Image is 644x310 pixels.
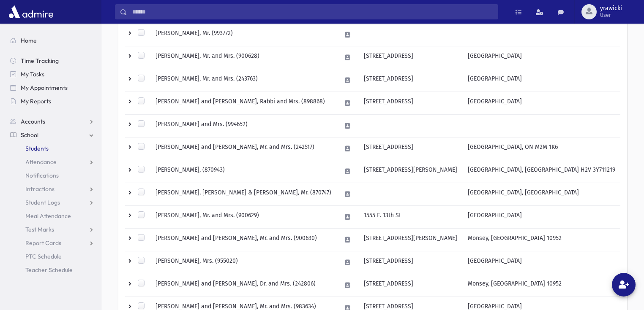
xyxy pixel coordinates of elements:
span: Notifications [25,172,59,179]
span: Students [25,145,49,152]
span: Meal Attendance [25,212,71,220]
td: [GEOGRAPHIC_DATA] [463,92,620,114]
a: My Tasks [3,67,101,81]
td: [STREET_ADDRESS] [359,274,463,297]
td: [STREET_ADDRESS] [359,46,463,69]
span: User [600,12,622,19]
span: PTC Schedule [25,253,62,260]
span: Report Cards [25,239,61,247]
td: [STREET_ADDRESS] [359,69,463,92]
a: Students [3,142,101,155]
td: [GEOGRAPHIC_DATA] [463,69,620,92]
td: Monsey, [GEOGRAPHIC_DATA] 10952 [463,274,620,297]
td: [PERSON_NAME] and [PERSON_NAME], Rabbi and Mrs. (898868) [150,92,336,114]
span: My Tasks [21,70,44,78]
a: My Appointments [3,81,101,94]
td: [PERSON_NAME] and [PERSON_NAME], Dr. and Mrs. (242806) [150,274,336,297]
td: [GEOGRAPHIC_DATA], [GEOGRAPHIC_DATA] H2V 3Y711219 [463,160,620,183]
a: Accounts [3,115,101,128]
td: [STREET_ADDRESS][PERSON_NAME] [359,228,463,251]
td: [PERSON_NAME], Mr. (993772) [150,23,336,46]
a: Home [3,34,101,47]
a: Teacher Schedule [3,263,101,277]
span: yrawicki [600,5,622,12]
a: School [3,128,101,142]
td: [PERSON_NAME], Mr. and Mrs. (243763) [150,69,336,92]
a: Test Marks [3,223,101,236]
td: Monsey, [GEOGRAPHIC_DATA] 10952 [463,228,620,251]
a: Attendance [3,155,101,169]
td: [PERSON_NAME] and [PERSON_NAME], Mr. and Mrs. (900630) [150,228,336,251]
span: Attendance [25,158,57,166]
td: [PERSON_NAME], Mr. and Mrs. (900629) [150,205,336,228]
span: Teacher Schedule [25,266,73,274]
td: 1555 E. 13th St [359,205,463,228]
td: [STREET_ADDRESS] [359,137,463,160]
td: [PERSON_NAME] and Mrs. (994652) [150,114,336,137]
span: Accounts [21,118,45,125]
a: Student Logs [3,196,101,209]
span: Test Marks [25,226,54,233]
span: Home [21,37,37,44]
td: [GEOGRAPHIC_DATA], [GEOGRAPHIC_DATA] [463,183,620,205]
td: [PERSON_NAME], Mrs. (955020) [150,251,336,274]
span: My Reports [21,97,51,105]
td: [GEOGRAPHIC_DATA] [463,46,620,69]
span: Time Tracking [21,57,59,65]
a: My Reports [3,94,101,108]
td: [GEOGRAPHIC_DATA] [463,251,620,274]
td: [STREET_ADDRESS] [359,251,463,274]
a: Meal Attendance [3,209,101,223]
td: [STREET_ADDRESS] [359,92,463,114]
td: [GEOGRAPHIC_DATA] [463,205,620,228]
img: AdmirePro [7,3,55,20]
a: PTC Schedule [3,250,101,263]
span: Student Logs [25,199,60,206]
td: [GEOGRAPHIC_DATA], ON M2M 1K6 [463,137,620,160]
a: Infractions [3,182,101,196]
a: Notifications [3,169,101,182]
input: Search [127,4,498,19]
span: School [21,131,38,139]
span: Infractions [25,185,55,193]
a: Report Cards [3,236,101,250]
span: My Appointments [21,84,68,92]
td: [PERSON_NAME], [PERSON_NAME] & [PERSON_NAME], Mr. (870747) [150,183,336,205]
td: [STREET_ADDRESS][PERSON_NAME] [359,160,463,183]
a: Time Tracking [3,54,101,67]
td: [PERSON_NAME], Mr. and Mrs. (900628) [150,46,336,69]
td: [PERSON_NAME] and [PERSON_NAME], Mr. and Mrs. (242517) [150,137,336,160]
td: [PERSON_NAME], (870943) [150,160,336,183]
